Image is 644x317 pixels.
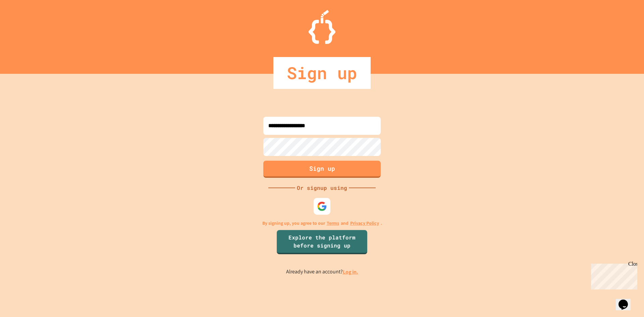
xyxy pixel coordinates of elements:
a: Log in. [343,268,358,275]
iframe: chat widget [616,290,637,310]
div: Sign up [273,57,371,89]
div: Or signup using [295,184,349,192]
a: Privacy Policy [350,220,379,227]
a: Terms [327,220,339,227]
p: By signing up, you agree to our and . [262,220,382,227]
img: google-icon.svg [317,201,327,211]
a: Explore the platform before signing up [277,230,367,254]
iframe: chat widget [588,261,637,289]
img: Logo.svg [309,10,335,44]
button: Sign up [263,161,381,178]
p: Already have an account? [286,268,358,276]
div: Chat with us now!Close [3,3,46,43]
